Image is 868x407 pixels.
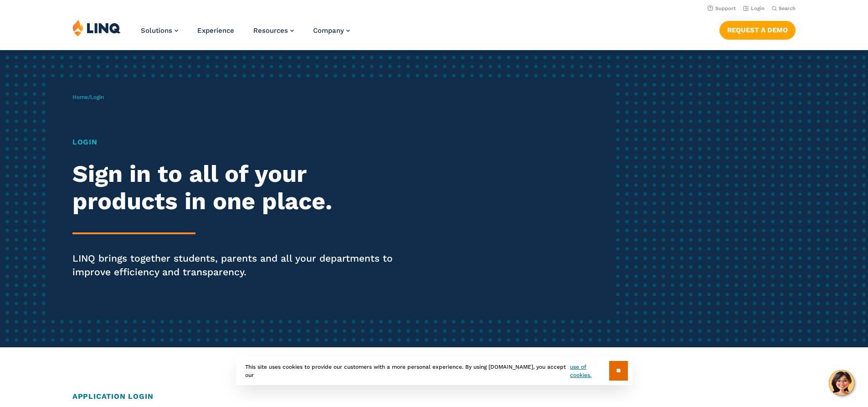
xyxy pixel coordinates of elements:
nav: Button Navigation [719,19,796,39]
a: Resources [253,26,294,35]
span: Login [90,94,104,100]
h1: Login [72,137,407,148]
a: Login [743,5,765,11]
img: LINQ | K‑12 Software [72,19,121,36]
h2: Sign in to all of your products in one place. [72,160,407,215]
button: Hello, have a question? Let’s chat. [829,370,854,396]
a: Experience [197,26,234,35]
a: Solutions [141,26,178,35]
a: Support [708,5,736,11]
span: Search [779,5,796,11]
a: Home [72,94,88,100]
span: / [72,94,104,100]
button: Open Search Bar [772,5,796,12]
a: use of cookies. [570,363,609,379]
p: LINQ brings together students, parents and all your departments to improve efficiency and transpa... [72,252,407,279]
div: This site uses cookies to provide our customers with a more personal experience. By using [DOMAIN... [236,356,632,385]
a: Company [313,26,350,35]
span: Solutions [141,26,172,35]
span: Company [313,26,344,35]
nav: Primary Navigation [141,19,350,49]
a: Request a Demo [719,21,796,39]
span: Resources [253,26,288,35]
